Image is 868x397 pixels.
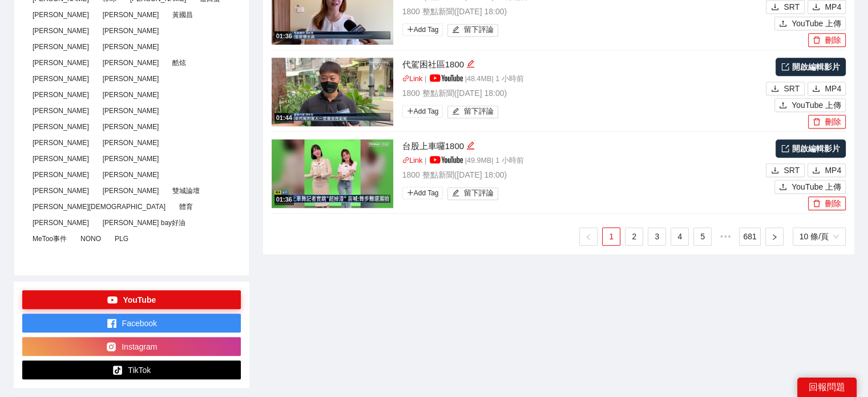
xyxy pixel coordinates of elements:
span: YouTube 上傳 [792,17,841,30]
div: 01:36 [274,31,294,41]
span: SRT [784,1,800,13]
p: | | 48.4 MB | 1 小時前 [402,74,764,85]
span: delete [813,199,821,208]
span: export [781,145,789,153]
li: 681 [739,227,760,246]
button: delete刪除 [808,197,846,210]
span: [PERSON_NAME] [28,137,94,149]
button: left [579,227,597,246]
span: edit [452,189,459,198]
span: YouTube 上傳 [792,181,841,193]
div: 01:36 [274,195,294,204]
span: PLG [110,232,133,245]
span: download [812,85,820,94]
span: [PERSON_NAME] [98,73,164,85]
li: 1 [602,227,620,246]
span: [PERSON_NAME] [98,57,164,69]
span: right [771,234,778,240]
button: uploadYouTube 上傳 [774,180,846,194]
p: 1800 整點新聞 ( [DATE] 18:00 ) [402,169,764,181]
span: export [781,63,789,71]
div: 01:44 [274,113,294,123]
span: [PERSON_NAME] [98,137,164,149]
a: 5 [694,228,711,245]
span: [PERSON_NAME] [98,9,164,21]
span: left [585,234,592,240]
span: [PERSON_NAME] [28,153,94,165]
span: [PERSON_NAME] [28,105,94,117]
span: YouTube 上傳 [792,99,841,111]
li: 向後 5 頁 [716,227,734,246]
div: 頁碼 [793,227,846,246]
img: cb8f35be-fbbb-4104-8b65-748cd60986ae.jpg [272,139,393,208]
span: [PERSON_NAME] [98,121,164,133]
span: upload [779,19,787,29]
button: downloadSRT [766,163,805,177]
img: yt_logo_rgb_light.a676ea31.png [430,74,463,82]
span: Facebook [122,317,157,330]
span: MeToo事件 [28,232,71,245]
button: downloadMP4 [808,163,846,177]
span: [PERSON_NAME] [98,25,164,37]
span: [PERSON_NAME] [28,169,94,181]
span: download [812,3,820,12]
span: download [812,166,820,175]
button: edit留下評論 [447,24,498,37]
span: [PERSON_NAME] [98,185,164,197]
button: uploadYouTube 上傳 [774,98,846,112]
a: 開啟編輯影片 [776,139,846,158]
a: 681 [740,228,760,245]
a: linkLink [402,75,423,83]
button: uploadYouTube 上傳 [774,17,846,30]
span: [PERSON_NAME] [98,105,164,117]
span: [PERSON_NAME] [28,25,94,37]
button: edit留下評論 [447,106,498,118]
span: plus [407,189,414,196]
span: Add Tag [402,187,443,199]
span: delete [813,36,821,45]
button: Instagram [22,337,241,356]
button: delete刪除 [808,115,846,129]
span: ••• [716,227,734,246]
span: [PERSON_NAME] bay好油 [98,216,190,229]
span: delete [813,118,821,127]
button: downloadMP4 [808,82,846,95]
span: [PERSON_NAME] [98,41,164,53]
span: [PERSON_NAME] [98,89,164,101]
span: upload [779,183,787,192]
span: Instagram [122,340,157,353]
p: | | 49.9 MB | 1 小時前 [402,155,764,167]
p: 1800 整點新聞 ( [DATE] 18:00 ) [402,87,764,99]
button: right [765,227,784,246]
li: 下一頁 [765,227,784,246]
span: 酷炫 [168,57,191,69]
li: 4 [671,227,689,246]
span: [PERSON_NAME] [28,9,94,21]
span: SRT [784,164,800,177]
span: [PERSON_NAME] [28,89,94,101]
span: 10 條/頁 [800,228,839,245]
span: NONO [76,232,106,245]
span: 體育 [175,200,197,213]
span: [PERSON_NAME] [28,41,94,53]
span: MP4 [825,164,841,177]
button: delete刪除 [808,33,846,47]
span: Add Tag [402,23,443,36]
span: [PERSON_NAME] [28,121,94,133]
span: [PERSON_NAME][DEMOGRAPHIC_DATA] [28,200,170,213]
p: 1800 整點新聞 ( [DATE] 18:00 ) [402,5,764,18]
a: 開啟編輯影片 [776,58,846,76]
span: [PERSON_NAME] [28,216,94,229]
button: YouTube [22,290,241,309]
span: edit [466,59,475,68]
span: YouTube [123,294,156,306]
span: 黃國昌 [168,9,197,21]
span: MP4 [825,82,841,95]
li: 上一頁 [579,227,597,246]
span: upload [779,101,787,110]
a: 2 [625,228,643,245]
img: yt_logo_rgb_light.a676ea31.png [430,156,463,163]
span: edit [452,107,459,116]
a: linkLink [402,157,423,165]
div: 台股上車囉1800 [402,139,764,153]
